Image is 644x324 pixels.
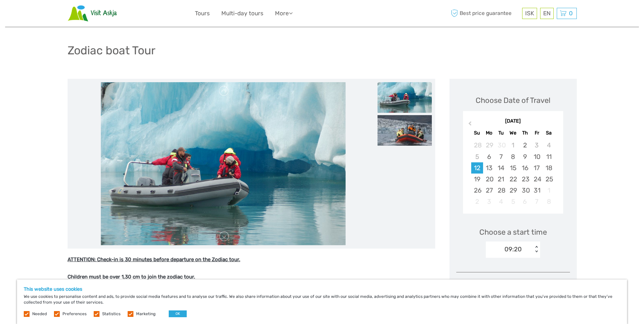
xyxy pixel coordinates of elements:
[471,140,483,151] div: Choose Sunday, September 28th, 2025
[519,128,531,138] div: Th
[483,162,495,174] div: Choose Monday, October 13th, 2025
[531,140,543,151] div: Not available Friday, October 3rd, 2025
[543,140,555,151] div: Not available Saturday, October 4th, 2025
[136,311,155,317] label: Marketing
[476,95,550,106] div: Choose Date of Travel
[507,174,519,185] div: Choose Wednesday, October 22nd, 2025
[17,280,627,324] div: We use cookies to personalise content and ads, to provide social media features and to analyse ou...
[471,196,483,207] div: Not available Sunday, November 2nd, 2025
[531,162,543,174] div: Choose Friday, October 17th, 2025
[543,196,555,207] div: Not available Saturday, November 8th, 2025
[531,128,543,138] div: Fr
[32,311,47,317] label: Needed
[471,174,483,185] div: Choose Sunday, October 19th, 2025
[464,120,475,130] button: Previous Month
[519,185,531,196] div: Choose Thursday, October 30th, 2025
[169,310,187,317] button: OK
[10,12,77,17] p: We're away right now. Please check back later!
[68,43,155,57] h1: Zodiac boat Tour
[519,174,531,185] div: Choose Thursday, October 23rd, 2025
[525,10,534,17] span: ISK
[221,8,263,18] a: Multi-day tours
[504,245,522,254] div: 09:20
[495,174,507,185] div: Choose Tuesday, October 21st, 2025
[531,185,543,196] div: Choose Friday, October 31st, 2025
[471,162,483,174] div: Choose Sunday, October 12th, 2025
[507,128,519,138] div: We
[495,162,507,174] div: Choose Tuesday, October 14th, 2025
[463,118,563,125] div: [DATE]
[519,162,531,174] div: Choose Thursday, October 16th, 2025
[534,246,539,253] div: < >
[507,162,519,174] div: Choose Wednesday, October 15th, 2025
[495,140,507,151] div: Not available Tuesday, September 30th, 2025
[531,196,543,207] div: Not available Friday, November 7th, 2025
[495,151,507,162] div: Choose Tuesday, October 7th, 2025
[78,11,86,19] button: Open LiveChat chat widget
[483,128,495,138] div: Mo
[102,311,121,317] label: Statistics
[507,185,519,196] div: Choose Wednesday, October 29th, 2025
[68,256,240,263] strong: ATTENTION: Check-in is 30 minutes before departure on the Zodiac tour.
[68,274,195,280] strong: Children must be over 1,30 cm to join the zodiac tour.
[543,128,555,138] div: Sa
[471,128,483,138] div: Su
[543,174,555,185] div: Choose Saturday, October 25th, 2025
[62,311,87,317] label: Preferences
[479,227,547,237] span: Choose a start time
[68,5,117,22] img: Scandinavian Travel
[495,185,507,196] div: Choose Tuesday, October 28th, 2025
[543,185,555,196] div: Not available Saturday, November 1st, 2025
[507,140,519,151] div: Not available Wednesday, October 1st, 2025
[519,140,531,151] div: Choose Thursday, October 2nd, 2025
[378,82,432,113] img: 739e5174ab984a939e9b1c5e546fb42d_slider_thumbnail.jpg
[275,8,293,18] a: More
[483,140,495,151] div: Choose Monday, September 29th, 2025
[568,10,574,17] span: 0
[519,196,531,207] div: Not available Thursday, November 6th, 2025
[68,255,435,316] p: Join us on an adventure tour, as we sail around floating icebergs in one of Iceland's most stunni...
[483,151,495,162] div: Choose Monday, October 6th, 2025
[465,140,561,207] div: month 2025-10
[449,8,520,19] span: Best price guarantee
[531,151,543,162] div: Choose Friday, October 10th, 2025
[540,8,554,19] div: EN
[471,151,483,162] div: Not available Sunday, October 5th, 2025
[483,196,495,207] div: Not available Monday, November 3rd, 2025
[495,196,507,207] div: Not available Tuesday, November 4th, 2025
[543,162,555,174] div: Choose Saturday, October 18th, 2025
[483,174,495,185] div: Choose Monday, October 20th, 2025
[378,115,432,146] img: 22583a90ae0f43bc9950ba1d03e894c2_slider_thumbnail.jpeg
[531,174,543,185] div: Choose Friday, October 24th, 2025
[507,196,519,207] div: Not available Wednesday, November 5th, 2025
[195,8,210,18] a: Tours
[519,151,531,162] div: Choose Thursday, October 9th, 2025
[543,151,555,162] div: Choose Saturday, October 11th, 2025
[24,286,620,292] h5: This website uses cookies
[495,128,507,138] div: Tu
[101,82,346,245] img: 739e5174ab984a939e9b1c5e546fb42d_main_slider.jpg
[471,185,483,196] div: Choose Sunday, October 26th, 2025
[507,151,519,162] div: Choose Wednesday, October 8th, 2025
[483,185,495,196] div: Choose Monday, October 27th, 2025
